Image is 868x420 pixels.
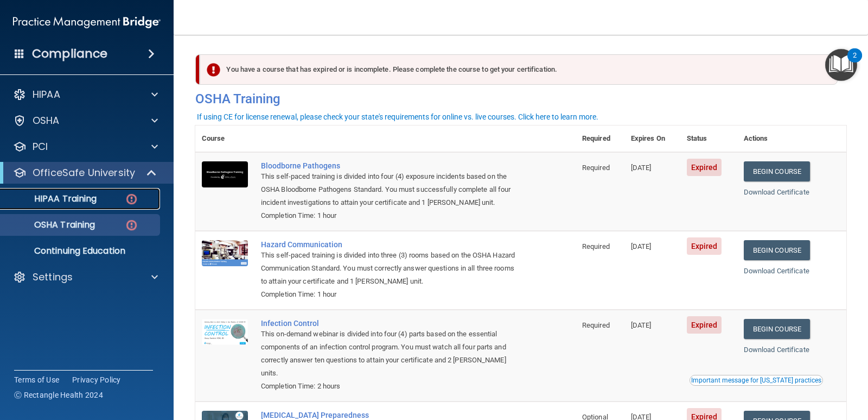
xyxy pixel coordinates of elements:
[744,240,810,260] a: Begin Course
[582,242,610,250] span: Required
[631,321,652,329] span: [DATE]
[7,193,97,204] p: HIPAA Training
[261,319,521,328] a: Infection Control
[687,316,722,334] span: Expired
[195,91,846,106] h4: OSHA Training
[125,218,138,232] img: danger-circle.6113f641.png
[744,161,810,181] a: Begin Course
[687,159,722,176] span: Expired
[744,188,809,196] a: Download Certificate
[631,242,652,250] span: [DATE]
[195,111,600,122] button: If using CE for license renewal, please check your state's requirements for online vs. live cours...
[690,375,823,386] button: Read this if you are a dental practitioner in the state of CA
[13,140,158,153] a: PCI
[261,411,521,419] a: [MEDICAL_DATA] Preparedness
[72,374,121,385] a: Privacy Policy
[853,55,857,70] div: 2
[13,166,157,179] a: OfficeSafe University
[261,249,521,288] div: This self-paced training is divided into three (3) rooms based on the OSHA Hazard Communication S...
[744,267,809,275] a: Download Certificate
[680,126,737,152] th: Status
[14,374,59,385] a: Terms of Use
[32,46,107,61] h4: Compliance
[261,240,521,249] a: Hazard Communication
[125,192,138,206] img: danger-circle.6113f641.png
[691,377,821,384] div: Important message for [US_STATE] practices
[744,319,810,339] a: Begin Course
[207,63,220,77] img: exclamation-circle-solid-danger.72ef9ffc.png
[33,88,60,101] p: HIPAA
[13,88,158,101] a: HIPAA
[7,220,95,230] p: OSHA Training
[13,11,161,33] img: PMB logo
[261,161,521,170] a: Bloodborne Pathogens
[33,140,48,153] p: PCI
[687,237,722,255] span: Expired
[13,271,158,284] a: Settings
[14,390,103,400] span: Ⓒ Rectangle Health 2024
[261,170,521,209] div: This self-paced training is divided into four (4) exposure incidents based on the OSHA Bloodborne...
[7,246,155,256] p: Continuing Education
[33,271,73,284] p: Settings
[261,209,521,222] div: Completion Time: 1 hour
[631,164,652,172] span: [DATE]
[33,166,135,179] p: OfficeSafe University
[200,54,838,85] div: You have a course that has expired or is incomplete. Please complete the course to get your certi...
[261,380,521,393] div: Completion Time: 2 hours
[197,113,598,121] div: If using CE for license renewal, please check your state's requirements for online vs. live cours...
[195,126,254,152] th: Course
[582,321,610,329] span: Required
[582,164,610,172] span: Required
[33,114,60,127] p: OSHA
[744,346,809,354] a: Download Certificate
[261,288,521,301] div: Completion Time: 1 hour
[13,114,158,127] a: OSHA
[624,126,680,152] th: Expires On
[261,328,521,380] div: This on-demand webinar is divided into four (4) parts based on the essential components of an inf...
[576,126,624,152] th: Required
[737,126,846,152] th: Actions
[825,49,857,81] button: Open Resource Center, 2 new notifications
